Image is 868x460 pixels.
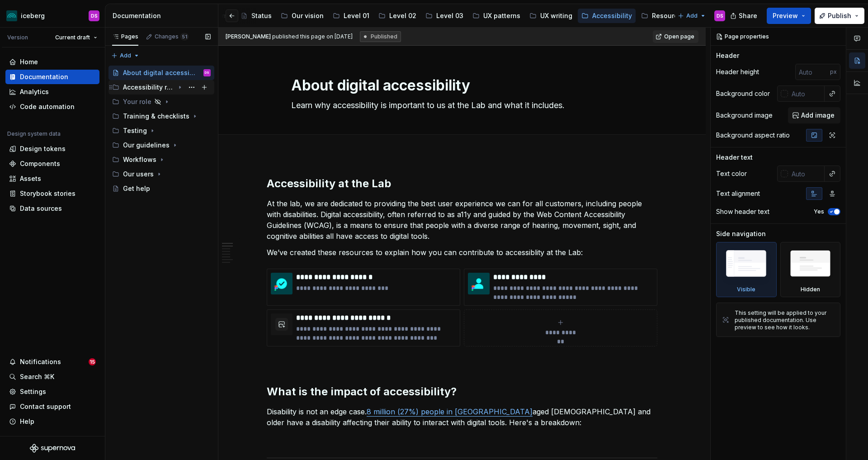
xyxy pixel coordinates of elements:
span: [PERSON_NAME] [226,33,271,40]
div: Home [20,57,38,66]
div: Hidden [801,286,820,293]
div: Level 02 [389,11,416,20]
p: At the lab, we are dedicated to providing the best user experience we can for all customers, incl... [267,198,657,242]
div: This setting will be applied to your published documentation. Use preview to see how it looks. [735,309,835,331]
p: We’ve created these resources to explain how you can contribute to accessiblity at the Lab: [267,247,657,258]
h2: What is the impact of accessibility? [267,384,657,399]
div: About digital accessibility [123,68,198,77]
div: Level 03 [436,11,463,20]
div: Show header text [716,207,769,216]
div: Accessibility requirements [123,83,175,92]
p: px [830,68,837,76]
div: Visible [716,242,777,297]
a: Analytics [5,85,99,99]
div: Analytics [20,87,49,96]
div: Notifications [20,357,61,366]
span: Share [739,11,757,20]
span: Preview [773,11,798,20]
span: Open page [664,33,694,40]
div: Hidden [780,242,841,297]
div: Pages [112,33,138,40]
div: Testing [123,126,147,135]
button: Share [726,8,763,24]
div: DS [205,68,209,77]
div: Background image [716,111,773,120]
div: Changes [155,33,189,40]
div: Background color [716,89,770,98]
a: Storybook stories [5,186,99,201]
button: Notifications15 [5,355,99,369]
div: DS [717,12,723,19]
img: 0123fc5a-a7e5-44e8-9dbe-ea49f0ad4db9.png [468,273,490,294]
div: Status [251,11,272,20]
svg: Supernova Logo [30,444,75,453]
div: Workflows [123,155,156,164]
span: Add [120,52,131,59]
button: Add [675,9,709,22]
a: Settings [5,384,99,399]
div: Data sources [20,204,62,213]
input: Auto [788,166,825,182]
input: Auto [795,64,830,80]
div: iceberg [21,11,45,20]
span: Add [686,12,698,19]
span: Publish [828,11,851,20]
div: Your role [108,95,214,109]
a: Design tokens [5,142,99,156]
div: Visible [737,286,755,293]
div: Design system data [7,130,61,138]
div: Get help [123,184,150,193]
a: Code automation [5,100,99,114]
textarea: Learn why accessibility is important to us at the Lab and what it includes. [289,98,631,113]
a: 8 million (27%) people in [GEOGRAPHIC_DATA] [367,407,533,416]
a: Our vision [277,9,327,23]
div: Documentation [20,72,68,81]
div: Header height [716,67,759,76]
div: Our users [108,167,214,181]
h2: Accessibility at the Lab [267,176,657,191]
div: Contact support [20,402,71,411]
div: Accessibility [592,11,632,20]
span: 15 [89,358,96,365]
a: Documentation [5,70,99,84]
a: Data sources [5,201,99,216]
div: Training & checklists [123,112,189,121]
div: Assets [20,174,41,183]
div: Accessibility requirements [108,80,214,95]
a: Components [5,156,99,171]
div: Background aspect ratio [716,131,790,140]
div: Workflows [108,152,214,167]
div: Help [20,417,34,426]
a: Open page [653,30,698,43]
div: Components [20,159,60,168]
div: Our guidelines [123,141,170,150]
div: Documentation [113,11,214,20]
button: Search ⌘K [5,370,99,384]
button: Help [5,414,99,429]
div: Resources [652,11,685,20]
div: Our vision [292,11,324,20]
a: Level 03 [422,9,467,23]
div: Storybook stories [20,189,75,198]
a: UX writing [526,9,576,23]
div: Settings [20,387,46,396]
img: 418c6d47-6da6-4103-8b13-b5999f8989a1.png [6,10,17,21]
div: Testing [108,123,214,138]
button: icebergDS [2,6,103,25]
button: Publish [815,8,864,24]
a: Get help [108,181,214,196]
div: Our guidelines [108,138,214,152]
div: DS [91,12,98,19]
button: Contact support [5,399,99,414]
label: Yes [814,208,824,215]
button: Add [108,49,142,62]
a: About digital accessibilityDS [108,66,214,80]
div: Text alignment [716,189,760,198]
div: Page tree [111,7,560,25]
span: Add image [801,111,835,120]
button: Add image [788,107,840,123]
span: published this page on [DATE] [226,33,353,40]
span: 51 [180,33,189,40]
a: UX patterns [469,9,524,23]
div: Level 01 [344,11,369,20]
